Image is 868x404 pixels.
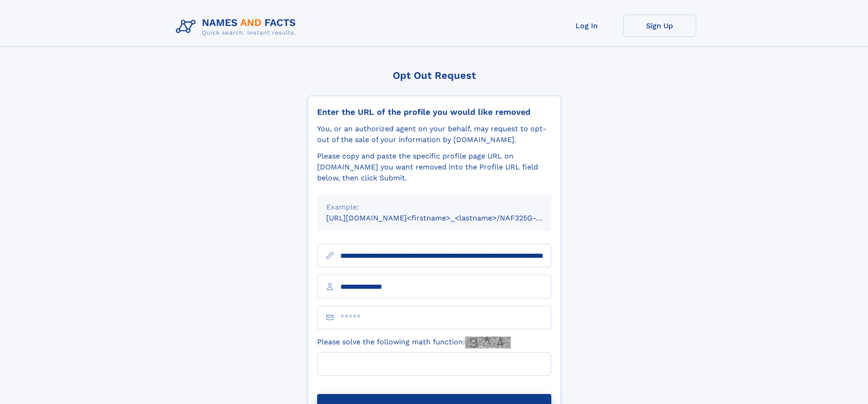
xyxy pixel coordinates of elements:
div: Example: [326,202,542,213]
small: [URL][DOMAIN_NAME]<firstname>_<lastname>/NAF325G-xxxxxxxx [326,214,569,222]
div: Please copy and paste the specific profile page URL on [DOMAIN_NAME] you want removed into the Pr... [317,151,551,184]
label: Please solve the following math function: [317,337,511,348]
div: Enter the URL of the profile you would like removed [317,107,551,117]
a: Log In [550,15,623,37]
img: Logo Names and Facts [172,15,303,39]
div: Opt Out Request [308,70,561,81]
a: Sign Up [623,15,696,37]
div: You, or an authorized agent on your behalf, may request to opt-out of the sale of your informatio... [317,123,551,145]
